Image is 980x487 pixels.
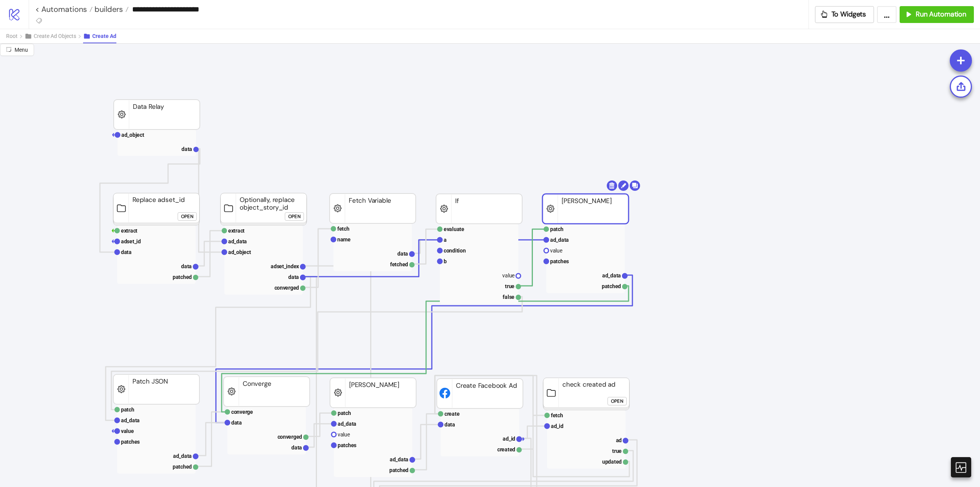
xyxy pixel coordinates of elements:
text: data [288,274,299,280]
text: patches [550,258,569,264]
button: Root [6,29,24,43]
text: patch [550,226,563,232]
text: value [502,272,514,279]
text: extract [228,228,245,234]
text: evaluate [444,226,464,232]
text: ad_object [121,132,144,138]
button: To Widgets [815,6,874,23]
text: value [550,248,562,254]
text: ad_data [550,237,569,243]
text: ad_data [602,272,621,279]
text: fetch [551,412,563,418]
text: create [444,411,460,417]
text: ad [616,437,622,443]
text: ad_id [551,423,563,429]
text: patch [121,407,134,413]
text: ad_data [121,417,140,423]
div: Open [611,397,623,405]
text: fetch [337,226,350,232]
text: data [231,420,242,426]
text: extract [121,228,137,234]
button: Open [178,212,197,221]
text: value [121,428,134,434]
span: Menu [15,47,28,53]
text: a [444,237,447,243]
text: adset_index [271,263,299,269]
text: patches [338,442,356,448]
text: ad_data [173,453,192,459]
text: value [338,431,350,438]
button: ... [877,6,897,23]
text: data [181,263,192,269]
text: ad_id [503,436,515,442]
span: Create Ad Objects [34,33,76,39]
text: ad_data [390,456,408,462]
a: builders [93,5,129,13]
button: Run Automation [900,6,974,23]
span: radius-bottomright [6,47,11,52]
text: b [444,258,447,264]
div: Open [181,212,193,221]
text: ad_data [338,421,356,427]
span: Create Ad [92,33,116,39]
button: Create Ad Objects [24,29,83,43]
text: data [121,249,132,255]
a: < Automations [35,5,93,13]
text: converge [231,409,253,415]
span: Run Automation [916,10,966,19]
text: patch [338,410,351,416]
span: builders [93,4,123,14]
div: Open [288,212,301,221]
text: patches [121,439,140,445]
text: ad_object [228,249,251,255]
text: adset_id [121,238,141,244]
text: name [337,236,351,243]
text: data [291,444,302,451]
text: data [397,251,408,257]
button: Create Ad [83,29,116,43]
text: data [444,421,455,428]
text: condition [444,248,466,254]
button: Open [285,212,304,221]
span: Root [6,33,18,39]
span: To Widgets [831,10,866,19]
button: Open [608,397,627,405]
text: ad_data [228,238,247,244]
text: data [181,146,192,152]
